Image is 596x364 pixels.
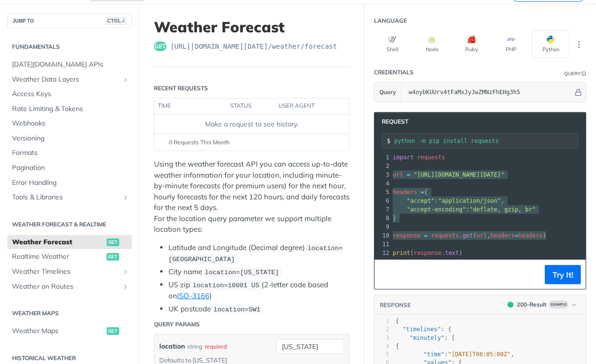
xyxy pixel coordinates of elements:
[374,188,391,196] div: 5
[177,291,209,300] a: ISO-3166
[12,89,129,99] span: Access Keys
[564,70,586,77] div: QueryInformation
[374,196,391,205] div: 6
[476,232,487,239] span: url
[490,232,515,239] span: headers
[582,71,586,76] i: Information
[12,193,119,202] span: Tools & Libraries
[122,194,129,201] button: Show subpages for Tools & Libraries
[407,171,410,178] span: =
[393,171,403,178] span: url
[374,153,391,162] div: 1
[213,306,260,313] span: location=SW1
[379,267,393,282] button: Copy to clipboard
[410,335,444,341] span: "minutely"
[417,154,445,161] span: requests
[122,283,129,291] button: Show subpages for Weather on Routes
[154,18,349,36] h1: Weather Forecast
[7,102,132,116] a: Rate Limiting & Tokens
[448,351,511,358] span: "[DATE]T08:05:00Z"
[374,334,389,342] div: 3
[374,317,389,325] div: 1
[159,339,185,353] label: location
[564,70,581,77] div: Query
[503,300,581,309] button: 200200-ResultExample
[7,146,132,160] a: Formats
[122,76,129,84] button: Show subpages for Weather Data Layers
[508,302,513,308] span: 200
[7,87,132,101] a: Access Keys
[374,325,389,334] div: 2
[374,350,389,359] div: 5
[393,215,396,222] span: }
[168,280,349,302] li: US zip (2-letter code based on )
[12,148,129,158] span: Formats
[7,176,132,190] a: Error Handling
[393,154,414,161] span: import
[393,197,504,204] span: : ,
[374,68,414,77] div: Credentials
[374,16,407,25] div: Language
[463,232,473,239] span: get
[515,232,518,239] span: =
[7,42,132,51] h2: Fundamentals
[12,75,119,84] span: Weather Data Layers
[393,232,546,239] span: . ( , )
[12,282,119,292] span: Weather on Routes
[404,83,573,102] input: apikey
[572,37,586,52] button: More Languages
[374,205,391,214] div: 7
[12,60,129,70] span: [DATE][DOMAIN_NAME] APIs
[275,98,330,114] th: user agent
[431,232,459,239] span: requests
[377,117,408,126] span: Request
[7,250,132,264] a: Realtime Weatherget
[396,351,514,358] span: : ,
[105,17,126,25] span: CTRL-/
[393,250,463,256] span: ( . )
[227,98,275,114] th: status
[7,72,132,87] a: Weather Data LayersShow subpages for Weather Data Layers
[168,304,349,315] li: UK postcode
[107,327,119,335] span: get
[107,253,119,261] span: get
[12,238,104,247] span: Weather Forecast
[154,320,200,329] div: Query Params
[374,231,391,240] div: 10
[154,98,227,114] th: time
[374,240,391,249] div: 11
[493,30,530,58] button: PHP
[379,88,396,97] span: Query
[374,30,411,58] button: Shell
[12,119,129,128] span: Webhooks
[168,266,349,278] li: City name
[424,351,444,358] span: "time"
[7,190,132,205] a: Tools & LibrariesShow subpages for Tools & Libraries
[445,250,459,256] span: text
[7,309,132,318] h2: Weather Maps
[402,326,441,333] span: "timelines"
[12,104,129,114] span: Rate Limiting & Tokens
[7,354,132,363] h2: Historical Weather
[517,300,547,309] div: 200 - Result
[407,197,435,204] span: "accept"
[396,326,452,333] span: : {
[393,250,410,256] span: print
[7,324,132,338] a: Weather Mapsget
[573,87,583,97] button: Hide
[374,223,391,231] div: 9
[7,131,132,146] a: Versioning
[394,138,578,144] input: Request instructions
[549,301,568,308] span: Example
[374,170,391,179] div: 3
[154,159,349,235] p: Using the weather forecast API you can access up-to-date weather information for your location, i...
[414,30,451,58] button: Node
[396,335,455,341] span: : [
[205,339,227,353] div: required
[374,342,389,350] div: 4
[393,189,428,196] span: {
[168,242,349,265] li: Latitude and Longitude (Decimal degree)
[154,84,208,93] div: Recent Requests
[7,14,132,28] button: JUMP TOCTRL-/
[374,249,391,257] div: 12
